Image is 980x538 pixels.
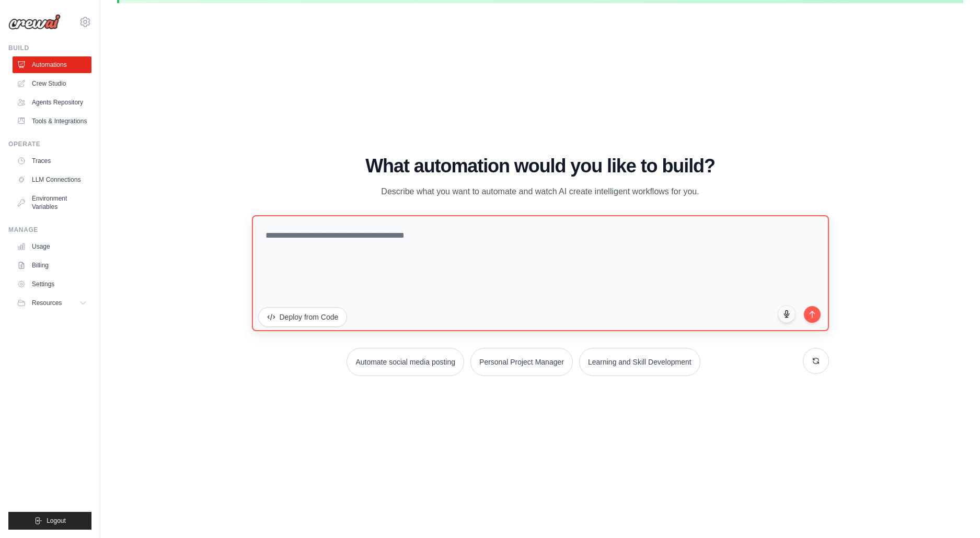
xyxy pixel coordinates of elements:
div: Build [8,44,91,52]
button: Resources [13,295,91,311]
button: Learning and Skill Development [579,348,700,376]
button: Deploy from Code [258,307,348,327]
button: Logout [8,512,91,530]
a: Environment Variables [13,190,91,215]
span: Resources [32,299,62,307]
div: Manage [8,226,91,234]
a: Billing [13,257,91,274]
a: Automations [13,56,91,73]
a: Agents Repository [13,94,91,111]
a: Traces [13,153,91,169]
span: Logout [47,517,66,525]
h1: What automation would you like to build? [252,156,829,177]
p: Describe what you want to automate and watch AI create intelligent workflows for you. [365,185,716,198]
div: Operate [8,140,91,148]
button: Automate social media posting [347,348,464,376]
a: LLM Connections [13,171,91,188]
a: Settings [13,276,91,293]
button: Personal Project Manager [470,348,573,376]
a: Crew Studio [13,75,91,92]
a: Tools & Integrations [13,113,91,130]
img: Logo [8,14,61,30]
a: Usage [13,238,91,255]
